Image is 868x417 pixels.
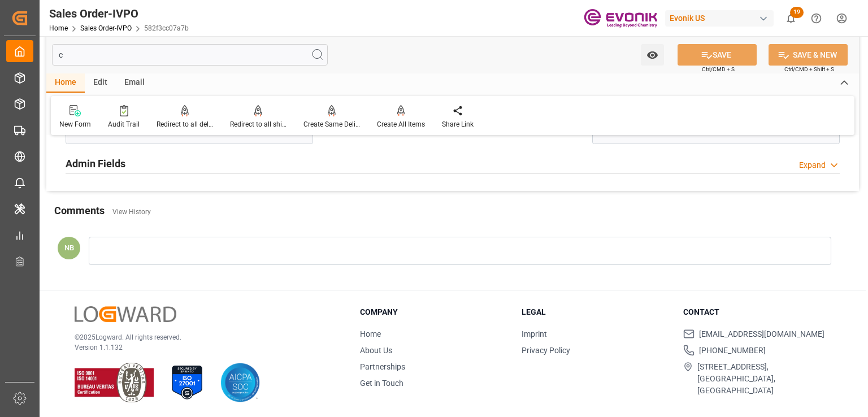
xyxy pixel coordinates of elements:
[702,65,735,73] span: Ctrl/CMD + S
[442,119,474,129] div: Share Link
[360,306,507,318] h3: Company
[360,346,392,355] a: About Us
[522,346,570,355] a: Privacy Policy
[80,24,132,32] a: Sales Order-IVPO
[360,379,403,388] a: Get in Touch
[49,24,68,32] a: Home
[64,244,74,252] span: NB
[59,119,91,129] div: New Form
[66,156,125,171] h2: Admin Fields
[157,119,213,129] div: Redirect to all deliveries
[683,306,831,318] h3: Contact
[75,306,176,323] img: Logward Logo
[784,65,834,73] span: Ctrl/CMD + Shift + S
[75,332,332,342] p: © 2025 Logward. All rights reserved.
[799,159,826,171] div: Expand
[108,119,140,129] div: Audit Trail
[49,5,189,22] div: Sales Order-IVPO
[678,44,757,66] button: SAVE
[522,306,669,318] h3: Legal
[303,119,360,129] div: Create Same Delivery Date
[116,73,153,93] div: Email
[360,329,381,338] a: Home
[522,329,547,338] a: Imprint
[85,73,116,93] div: Edit
[360,362,405,371] a: Partnerships
[220,363,260,402] img: AICPA SOC
[790,7,804,18] span: 19
[804,6,829,31] button: Help Center
[665,7,778,29] button: Evonik US
[377,119,425,129] div: Create All Items
[230,119,287,129] div: Redirect to all shipments
[697,361,831,397] span: [STREET_ADDRESS], [GEOGRAPHIC_DATA], [GEOGRAPHIC_DATA]
[52,44,328,66] input: Search Fields
[699,345,766,357] span: [PHONE_NUMBER]
[699,328,824,340] span: [EMAIL_ADDRESS][DOMAIN_NAME]
[778,6,804,31] button: show 19 new notifications
[665,10,774,27] div: Evonik US
[167,363,207,402] img: ISO 27001 Certification
[769,44,848,66] button: SAVE & NEW
[75,363,154,402] img: ISO 9001 & ISO 14001 Certification
[46,73,85,93] div: Home
[54,203,105,218] h2: Comments
[75,342,332,353] p: Version 1.1.132
[584,8,657,28] img: Evonik-brand-mark-Deep-Purple-RGB.jpeg_1700498283.jpeg
[112,208,151,216] a: View History
[641,44,664,66] button: open menu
